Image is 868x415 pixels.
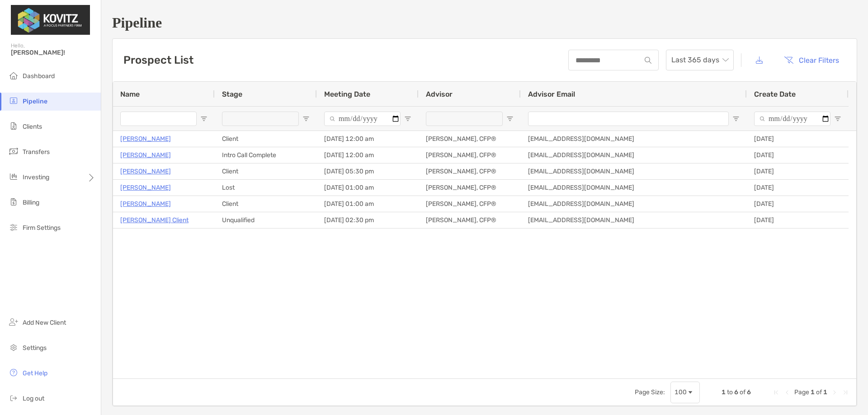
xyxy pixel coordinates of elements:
[317,180,419,196] div: [DATE] 01:00 am
[8,222,19,233] img: firm-settings icon
[732,115,740,122] button: Open Filter Menu
[123,54,193,66] h3: Prospect List
[11,49,95,56] span: [PERSON_NAME]!
[23,344,47,352] span: Settings
[794,388,809,396] span: Page
[722,388,726,396] span: 1
[645,57,651,64] img: input icon
[747,388,751,396] span: 6
[23,199,39,206] span: Billing
[23,123,42,131] span: Clients
[8,171,19,182] img: investing icon
[727,388,733,396] span: to
[747,131,849,147] div: [DATE]
[302,115,310,122] button: Open Filter Menu
[317,212,419,228] div: [DATE] 02:30 pm
[521,212,747,228] div: [EMAIL_ADDRESS][DOMAIN_NAME]
[506,115,514,122] button: Open Filter Menu
[404,115,411,122] button: Open Filter Menu
[11,4,90,36] img: Zoe Logo
[521,163,747,179] div: [EMAIL_ADDRESS][DOMAIN_NAME]
[521,147,747,163] div: [EMAIL_ADDRESS][DOMAIN_NAME]
[23,319,66,326] span: Add New Client
[8,95,19,106] img: pipeline icon
[747,196,849,212] div: [DATE]
[419,180,521,196] div: [PERSON_NAME], CFP®
[831,389,838,396] div: Next Page
[215,163,317,179] div: Client
[528,112,729,126] input: Advisor Email Filter Input
[8,367,19,378] img: get-help icon
[222,90,242,98] span: Stage
[215,212,317,228] div: Unqualified
[317,131,419,147] div: [DATE] 12:00 am
[200,115,208,122] button: Open Filter Menu
[120,133,171,145] a: [PERSON_NAME]
[419,131,521,147] div: [PERSON_NAME], CFP®
[521,180,747,196] div: [EMAIL_ADDRESS][DOMAIN_NAME]
[747,147,849,163] div: [DATE]
[317,163,419,179] div: [DATE] 05:30 pm
[773,389,780,396] div: First Page
[23,72,55,80] span: Dashboard
[120,182,171,193] a: [PERSON_NAME]
[120,166,171,177] a: [PERSON_NAME]
[670,382,700,403] div: Page Size
[23,173,49,181] span: Investing
[426,90,453,98] span: Advisor
[23,148,50,156] span: Transfers
[23,98,47,105] span: Pipeline
[317,147,419,163] div: [DATE] 12:00 am
[23,224,61,232] span: Firm Settings
[324,90,370,98] span: Meeting Date
[528,90,575,98] span: Advisor Email
[8,146,19,157] img: transfers icon
[747,163,849,179] div: [DATE]
[215,196,317,212] div: Client
[317,196,419,212] div: [DATE] 01:00 am
[823,388,827,396] span: 1
[120,90,140,98] span: Name
[747,212,849,228] div: [DATE]
[23,395,44,402] span: Log out
[754,90,796,98] span: Create Date
[215,147,317,163] div: Intro Call Complete
[419,163,521,179] div: [PERSON_NAME], CFP®
[834,115,841,122] button: Open Filter Menu
[816,388,822,396] span: of
[215,180,317,196] div: Lost
[324,112,401,126] input: Meeting Date Filter Input
[120,149,171,161] a: [PERSON_NAME]
[120,214,189,226] a: [PERSON_NAME] Client
[521,131,747,147] div: [EMAIL_ADDRESS][DOMAIN_NAME]
[215,131,317,147] div: Client
[120,198,171,210] a: [PERSON_NAME]
[783,389,791,396] div: Previous Page
[740,388,745,396] span: of
[754,112,830,126] input: Create Date Filter Input
[120,112,197,126] input: Name Filter Input
[8,392,19,403] img: logout icon
[8,317,19,327] img: add_new_client icon
[842,389,849,396] div: Last Page
[747,180,849,196] div: [DATE]
[112,14,857,31] h1: Pipeline
[777,50,846,70] button: Clear Filters
[521,196,747,212] div: [EMAIL_ADDRESS][DOMAIN_NAME]
[8,121,19,131] img: clients icon
[811,388,815,396] span: 1
[419,147,521,163] div: [PERSON_NAME], CFP®
[675,388,687,396] div: 100
[419,212,521,228] div: [PERSON_NAME], CFP®
[8,342,19,353] img: settings icon
[8,70,19,81] img: dashboard icon
[8,196,19,207] img: billing icon
[635,388,665,396] div: Page Size:
[671,50,728,70] span: Last 365 days
[734,388,738,396] span: 6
